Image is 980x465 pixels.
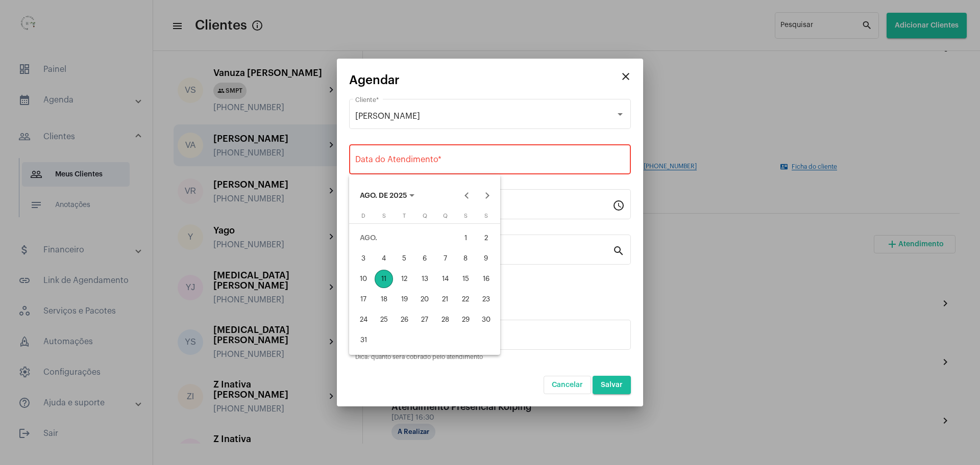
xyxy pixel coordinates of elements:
[394,248,414,269] button: 5 de agosto de 2025
[423,213,427,219] span: Q
[415,290,434,308] div: 20
[436,311,454,329] div: 28
[354,270,373,288] div: 10
[456,290,475,308] div: 22
[395,290,413,308] div: 19
[374,248,394,269] button: 4 de agosto de 2025
[443,213,448,219] span: Q
[477,311,495,329] div: 30
[394,269,414,289] button: 12 de agosto de 2025
[455,269,476,289] button: 15 de agosto de 2025
[464,213,468,219] span: S
[455,289,476,309] button: 22 de agosto de 2025
[394,309,414,330] button: 26 de agosto de 2025
[457,186,477,206] button: Previous month
[477,229,495,247] div: 2
[414,269,435,289] button: 13 de agosto de 2025
[435,269,455,289] button: 14 de agosto de 2025
[360,192,407,199] span: AGO. DE 2025
[476,269,496,289] button: 16 de agosto de 2025
[382,213,386,219] span: S
[414,309,435,330] button: 27 de agosto de 2025
[455,309,476,330] button: 29 de agosto de 2025
[403,213,406,219] span: T
[375,270,393,288] div: 11
[436,290,454,308] div: 21
[415,270,434,288] div: 13
[395,249,413,268] div: 5
[353,248,374,269] button: 3 de agosto de 2025
[435,248,455,269] button: 7 de agosto de 2025
[436,270,454,288] div: 14
[476,309,496,330] button: 30 de agosto de 2025
[361,213,365,219] span: D
[352,186,423,206] button: Choose month and year
[374,269,394,289] button: 11 de agosto de 2025
[375,249,393,268] div: 4
[375,311,393,329] div: 25
[455,248,476,269] button: 8 de agosto de 2025
[456,311,475,329] div: 29
[353,269,374,289] button: 10 de agosto de 2025
[375,290,393,308] div: 18
[395,270,413,288] div: 12
[435,309,455,330] button: 28 de agosto de 2025
[394,289,414,309] button: 19 de agosto de 2025
[354,331,373,349] div: 31
[415,249,434,268] div: 6
[456,229,475,247] div: 1
[354,249,373,268] div: 3
[455,228,476,248] button: 1 de agosto de 2025
[414,248,435,269] button: 6 de agosto de 2025
[374,309,394,330] button: 25 de agosto de 2025
[477,290,495,308] div: 23
[477,270,495,288] div: 16
[476,248,496,269] button: 9 de agosto de 2025
[484,213,488,219] span: S
[353,228,455,248] td: AGO.
[354,311,373,329] div: 24
[436,249,454,268] div: 7
[476,228,496,248] button: 2 de agosto de 2025
[353,309,374,330] button: 24 de agosto de 2025
[353,330,374,350] button: 31 de agosto de 2025
[354,290,373,308] div: 17
[415,311,434,329] div: 27
[476,289,496,309] button: 23 de agosto de 2025
[374,289,394,309] button: 18 de agosto de 2025
[435,289,455,309] button: 21 de agosto de 2025
[414,289,435,309] button: 20 de agosto de 2025
[456,270,475,288] div: 15
[477,249,495,268] div: 9
[456,249,475,268] div: 8
[477,186,498,206] button: Next month
[353,289,374,309] button: 17 de agosto de 2025
[395,311,413,329] div: 26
